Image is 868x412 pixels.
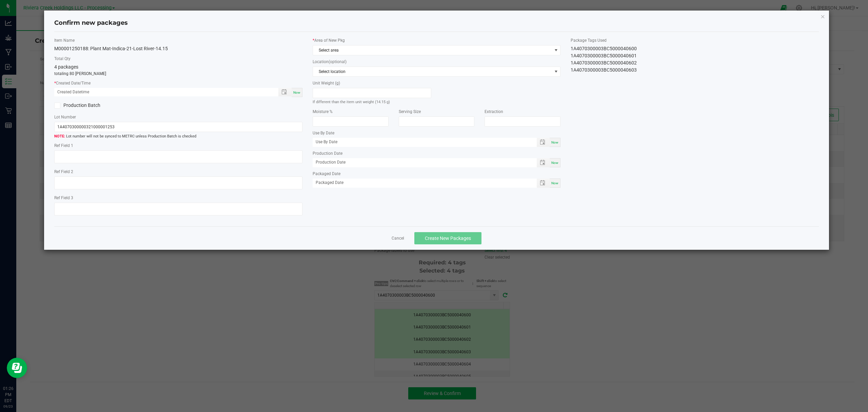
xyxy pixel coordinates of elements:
span: Now [551,161,558,165]
button: Create New Packages [414,232,481,244]
span: Select location [313,67,552,76]
label: Item Name [54,37,302,43]
label: Production Date [313,150,561,156]
label: Package Tags Used [571,37,819,43]
span: Toggle popup [537,138,550,147]
div: 1A4070300003BC5000040603 [571,67,819,74]
input: Production Date [313,158,530,167]
input: Use By Date [313,138,530,146]
label: Total Qty [54,56,302,62]
label: Moisture % [313,109,389,115]
label: Area of New Pkg [313,37,561,43]
label: Location [313,59,561,65]
iframe: Resource center [7,358,27,378]
span: Toggle popup [537,179,550,188]
span: Now [551,141,558,144]
label: Extraction [485,109,560,115]
h4: Confirm new packages [54,19,819,27]
small: If different than the item unit weight (14.15 g) [313,100,390,104]
span: 4 packages [54,64,78,70]
label: Ref Field 1 [54,143,302,149]
label: Production Batch [54,102,173,109]
a: Cancel [392,236,404,241]
label: Packaged Date [313,171,561,177]
input: Packaged Date [313,179,530,187]
span: NO DATA FOUND [313,67,561,77]
span: Now [551,181,558,185]
div: 1A4070300003BC5000040601 [571,52,819,59]
label: Created Date/Time [54,80,302,86]
label: Unit Weight (g) [313,80,432,86]
span: (optional) [329,59,347,64]
span: Create New Packages [425,236,471,241]
div: M00001250188: Plant Mat-Indica-21-Lost River-14.15 [54,45,302,52]
label: Ref Field 2 [54,169,302,175]
label: Serving Size [399,109,475,115]
div: 1A4070300003BC5000040600 [571,45,819,52]
input: Created Datetime [54,88,271,96]
span: Toggle popup [278,88,292,96]
span: Lot number will not be synced to METRC unless Production Batch is checked [54,134,302,139]
span: Select area [313,45,552,55]
label: Ref Field 3 [54,195,302,201]
p: totaling 80 [PERSON_NAME] [54,71,302,77]
span: Toggle popup [537,158,550,167]
div: 1A4070300003BC5000040602 [571,59,819,67]
label: Lot Number [54,114,302,120]
span: Now [293,91,300,94]
label: Use By Date [313,130,561,136]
